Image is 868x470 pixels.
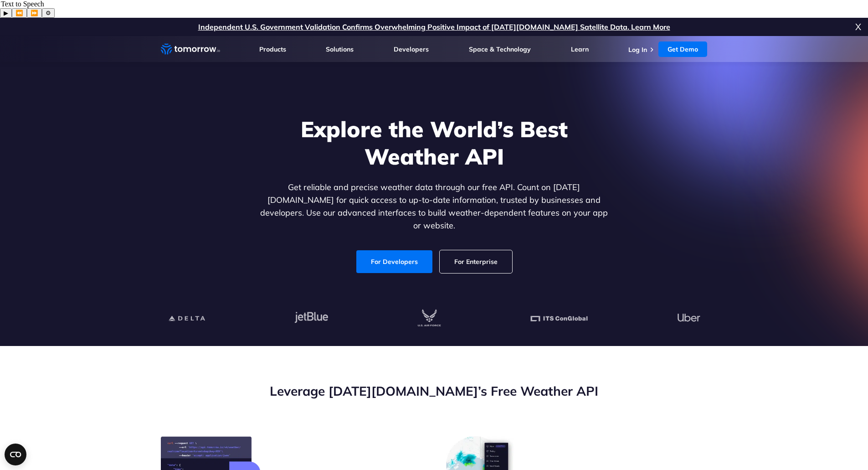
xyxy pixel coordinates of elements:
button: Forward [27,8,42,18]
a: For Developers [356,250,432,273]
button: Open CMP widget [5,444,26,465]
a: Learn [571,45,589,53]
a: Log In [628,46,647,54]
h1: Explore the World’s Best Weather API [258,115,610,170]
a: Solutions [326,45,354,53]
a: Get Demo [658,41,707,57]
a: Products [259,45,286,53]
h2: Leverage [DATE][DOMAIN_NAME]’s Free Weather API [161,382,708,400]
button: Previous [12,8,27,18]
a: Home link [161,42,220,56]
a: For Enterprise [440,250,512,273]
a: Developers [394,45,429,53]
p: Get reliable and precise weather data through our free API. Count on [DATE][DOMAIN_NAME] for quic... [258,181,610,232]
a: Independent U.S. Government Validation Confirms Overwhelming Positive Impact of [DATE][DOMAIN_NAM... [198,22,670,31]
a: Space & Technology [469,45,531,53]
span: X [855,18,861,36]
button: Settings [42,8,55,18]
